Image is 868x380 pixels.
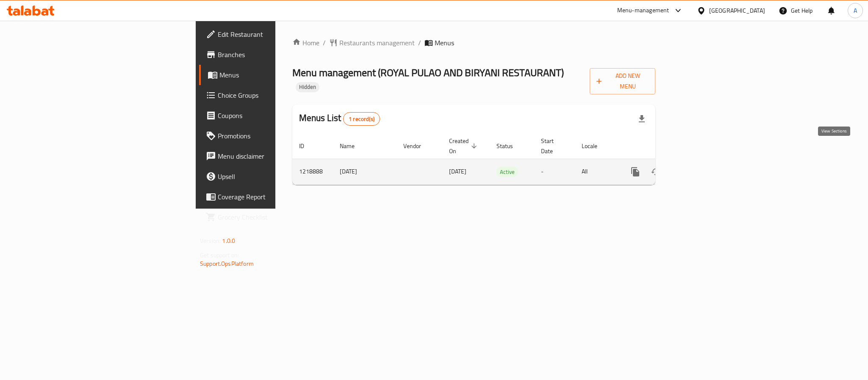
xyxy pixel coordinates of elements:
[343,112,380,126] div: Total records count
[219,70,334,80] span: Menus
[449,136,480,156] span: Created On
[218,212,334,222] span: Grocery Checklist
[218,90,334,100] span: Choice Groups
[199,187,341,207] a: Coverage Report
[218,171,334,182] span: Upsell
[617,6,669,16] div: Menu-management
[709,6,765,15] div: [GEOGRAPHIC_DATA]
[344,115,380,123] span: 1 record(s)
[200,250,239,261] span: Get support on:
[496,167,518,177] span: Active
[333,159,397,184] td: [DATE]
[632,109,652,129] div: Export file
[199,85,341,105] a: Choice Groups
[854,6,857,15] span: A
[418,38,421,48] li: /
[575,159,618,184] td: All
[218,192,334,202] span: Coverage Report
[339,38,415,48] span: Restaurants management
[435,38,454,48] span: Menus
[625,162,646,182] button: more
[449,166,466,177] span: [DATE]
[199,44,341,65] a: Branches
[199,24,341,44] a: Edit Restaurant
[292,38,655,48] nav: breadcrumb
[329,38,415,48] a: Restaurants management
[618,133,713,159] th: Actions
[534,159,575,184] td: -
[496,141,524,151] span: Status
[199,166,341,187] a: Upsell
[582,141,608,151] span: Locale
[299,112,380,126] h2: Menus List
[218,131,334,141] span: Promotions
[596,71,649,92] span: Add New Menu
[292,133,713,185] table: enhanced table
[292,63,564,82] span: Menu management ( ROYAL PULAO AND BIRYANI RESTAURANT )
[199,207,341,227] a: Grocery Checklist
[340,141,366,151] span: Name
[222,235,235,246] span: 1.0.0
[299,141,315,151] span: ID
[199,105,341,126] a: Coupons
[403,141,432,151] span: Vendor
[200,258,254,269] a: Support.OpsPlatform
[590,68,655,94] button: Add New Menu
[218,151,334,161] span: Menu disclaimer
[218,50,334,60] span: Branches
[200,235,221,246] span: Version:
[541,136,565,156] span: Start Date
[199,65,341,85] a: Menus
[218,110,334,121] span: Coupons
[199,146,341,166] a: Menu disclaimer
[646,162,666,182] button: Change Status
[218,29,334,39] span: Edit Restaurant
[199,126,341,146] a: Promotions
